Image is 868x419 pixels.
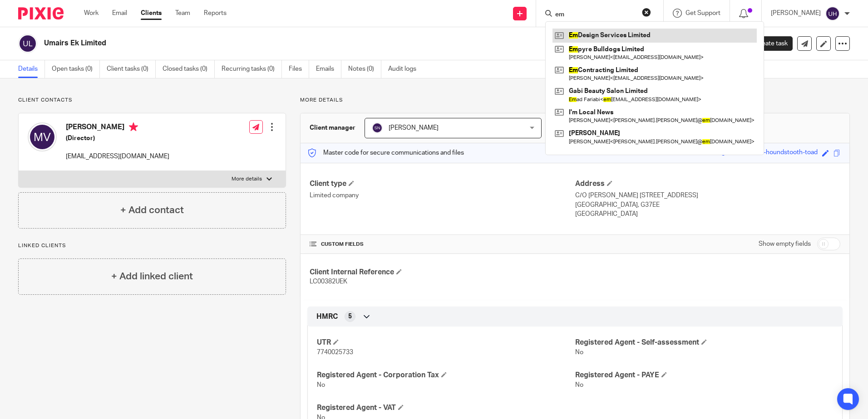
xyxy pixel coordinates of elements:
[120,203,184,217] h4: + Add contact
[317,338,575,347] h4: UTR
[388,60,423,78] a: Audit logs
[44,39,590,48] h2: Umairs Ek Limited
[52,60,100,78] a: Open tasks (0)
[317,349,353,356] span: 7740025733
[222,60,282,78] a: Recurring tasks (0)
[204,9,227,18] a: Reports
[310,241,575,248] h4: CUSTOM FIELDS
[316,60,341,78] a: Emails
[18,242,286,249] p: Linked clients
[825,6,840,21] img: svg%3E
[759,239,811,248] label: Show empty fields
[317,403,575,413] h4: Registered Agent - VAT
[18,97,286,104] p: Client contacts
[348,312,352,321] span: 5
[348,60,381,78] a: Notes (0)
[18,34,37,53] img: svg%3E
[642,8,651,17] button: Clear
[307,148,464,157] p: Master code for secure communications and files
[175,9,190,18] a: Team
[310,191,575,200] p: Limited company
[289,60,309,78] a: Files
[163,60,215,78] a: Closed tasks (0)
[84,9,99,18] a: Work
[575,382,583,388] span: No
[372,122,383,133] img: svg%3E
[129,122,138,132] i: Primary
[317,382,325,388] span: No
[575,200,840,209] p: [GEOGRAPHIC_DATA], G37EE
[310,179,575,189] h4: Client type
[317,370,575,380] h4: Registered Agent - Corporation Tax
[771,9,821,18] p: [PERSON_NAME]
[575,191,840,200] p: C/O [PERSON_NAME] [STREET_ADDRESS]
[575,338,833,347] h4: Registered Agent - Self-assessment
[575,179,840,189] h4: Address
[66,134,169,143] h5: (Director)
[18,60,45,78] a: Details
[232,175,262,183] p: More details
[686,10,720,16] span: Get Support
[575,349,583,356] span: No
[66,122,169,134] h4: [PERSON_NAME]
[112,9,127,18] a: Email
[28,122,57,151] img: svg%3E
[310,268,575,277] h4: Client Internal Reference
[310,278,347,285] span: LC00382UEK
[300,97,850,104] p: More details
[740,36,793,51] a: Create task
[310,123,355,132] h3: Client manager
[141,9,162,18] a: Clients
[66,152,169,161] p: [EMAIL_ADDRESS][DOMAIN_NAME]
[111,269,193,283] h4: + Add linked client
[316,312,338,322] span: HMRC
[389,125,439,131] span: [PERSON_NAME]
[18,7,64,19] img: Pixie
[575,209,840,219] p: [GEOGRAPHIC_DATA]
[721,148,818,158] div: grass-fed-rose-houndstooth-toad
[575,370,833,380] h4: Registered Agent - PAYE
[554,11,636,19] input: Search
[107,60,156,78] a: Client tasks (0)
